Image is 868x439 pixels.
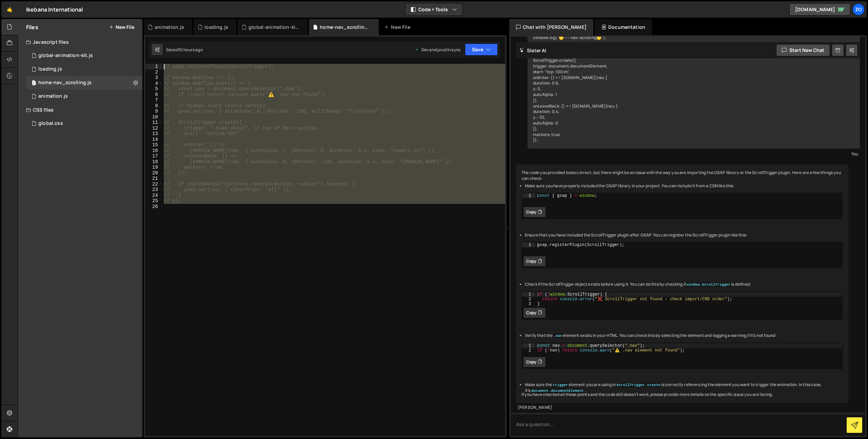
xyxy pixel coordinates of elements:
[145,148,162,154] div: 16
[465,43,498,56] button: Save
[519,47,547,54] h2: Slater AI
[38,66,62,72] div: loading.js
[531,388,585,393] code: document.documentElement
[145,182,162,187] div: 22
[145,193,162,198] div: 24
[145,109,162,114] div: 9
[109,24,134,30] button: New File
[523,307,546,318] button: Copy
[26,117,142,130] div: 14777/43548.css
[518,405,847,411] div: [PERSON_NAME]
[26,62,142,76] div: 14777/44450.js
[145,137,162,142] div: 14
[553,333,563,338] code: .nav
[522,243,535,247] div: 1
[595,19,652,35] div: Documentation
[776,44,830,56] button: Start new chat
[38,93,68,99] div: animation.js
[145,159,162,165] div: 18
[145,142,162,148] div: 15
[522,297,535,302] div: 2
[552,383,569,387] code: trigger
[523,256,546,267] button: Copy
[145,64,162,70] div: 1
[26,23,38,31] h2: Files
[18,103,142,117] div: CSS files
[145,198,162,204] div: 25
[38,53,93,59] div: global-animation-kit.js
[525,282,843,287] li: Check if the ScrollTrigger object exists before using it. You can do this by checking if is defined:
[522,348,535,353] div: 2
[522,302,535,306] div: 3
[406,3,462,16] button: Code + Tools
[522,343,535,348] div: 1
[529,150,858,157] div: You
[145,153,162,159] div: 17
[26,5,83,14] div: Ikebana International
[249,24,299,31] div: global-animation-kit.js
[18,35,142,49] div: Javascript files
[523,207,546,217] button: Copy
[26,49,142,62] div: 14777/38309.js
[145,97,162,103] div: 7
[320,24,371,31] div: home-nav_scrolling.js
[145,75,162,81] div: 3
[145,114,162,120] div: 10
[1,1,18,18] a: 🤙
[178,47,203,53] div: 10 hours ago
[145,103,162,109] div: 8
[616,383,661,387] code: ScrollTrigger.create
[509,19,593,35] div: Chat with [PERSON_NAME]
[789,3,850,16] a: [DOMAIN_NAME]
[384,24,413,31] div: New File
[415,47,461,53] div: Dev and prod in sync
[204,24,228,31] div: loading.js
[686,282,731,287] code: window.ScrollTrigger
[145,120,162,126] div: 11
[525,382,843,394] li: Make sure the element you are using in is correctly referencing the element you want to trigger t...
[26,76,142,90] div: 14777/43779.js
[852,3,865,16] a: Zo
[145,131,162,137] div: 13
[145,126,162,131] div: 12
[145,86,162,92] div: 5
[525,333,843,339] li: Verify that the element exists in your HTML. You can check this by selecting the element and logg...
[26,90,142,103] div: 14777/43808.js
[145,165,162,170] div: 19
[145,204,162,210] div: 26
[525,183,843,189] li: Make sure you have properly included the GSAP library in your project. You can include it from a ...
[145,81,162,87] div: 4
[145,170,162,176] div: 20
[523,357,546,367] button: Copy
[145,176,162,182] div: 21
[522,292,535,297] div: 1
[145,187,162,193] div: 23
[32,81,36,86] span: 1
[38,80,92,86] div: home-nav_scrolling.js
[516,165,848,403] div: The code you provided looks correct, but there might be an issue with the way you are importing t...
[525,232,843,238] li: Ensure that you have included the ScrollTrigger plugin after GSAP. You can register the ScrollTri...
[522,193,535,198] div: 1
[38,120,63,127] div: global.css
[155,24,184,31] div: animation.js
[145,92,162,98] div: 6
[145,70,162,75] div: 2
[166,47,203,53] div: Saved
